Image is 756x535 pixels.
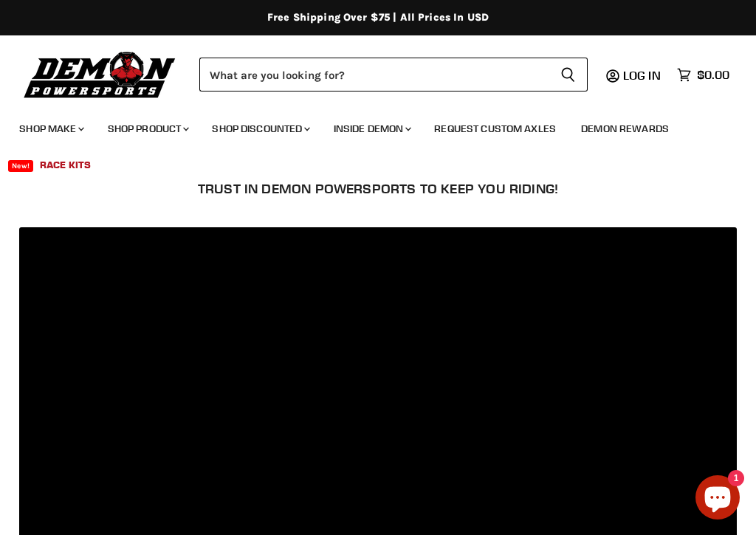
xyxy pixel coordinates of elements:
ul: Main menu [8,108,726,180]
a: Shop Product [97,114,199,144]
a: Shop Discounted [201,114,319,144]
a: Race Kits [29,150,102,180]
inbox-online-store-chat: Shopify online store chat [691,475,744,523]
span: New! [8,160,33,172]
a: Log in [616,69,670,82]
h2: Trust In Demon Powersports To Keep You Riding! [25,181,732,196]
form: Product [199,58,588,92]
span: Log in [623,68,661,83]
input: Search [199,58,549,92]
button: Search [549,58,588,92]
img: Demon Powersports [19,48,181,100]
a: Demon Rewards [570,114,680,144]
a: Request Custom Axles [423,114,567,144]
a: Inside Demon [323,114,421,144]
span: $0.00 [697,68,729,82]
a: Shop Make [8,114,93,144]
a: $0.00 [670,64,737,86]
